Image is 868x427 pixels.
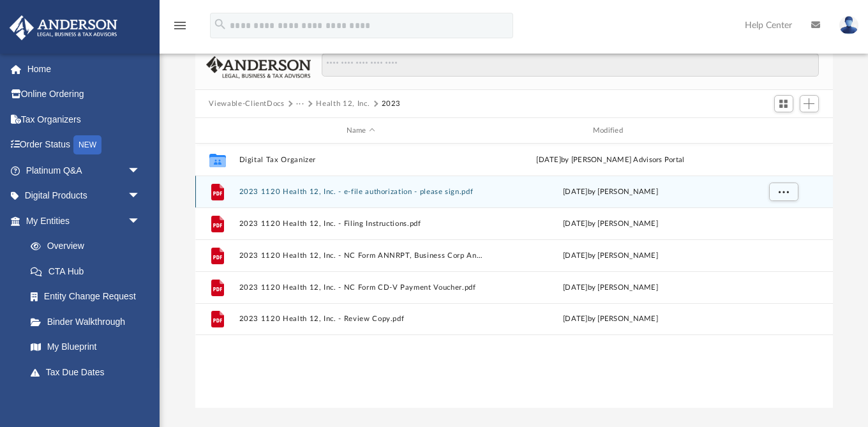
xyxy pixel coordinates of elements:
[195,144,833,408] div: grid
[9,208,160,234] a: My Entitiesarrow_drop_down
[172,18,188,33] i: menu
[238,125,483,137] div: Name
[9,132,160,158] a: Order StatusNEW
[9,158,160,183] a: Platinum Q&Aarrow_drop_down
[239,156,483,164] button: Digital Tax Organizer
[73,135,101,154] div: NEW
[488,218,732,230] div: [DATE] by [PERSON_NAME]
[488,282,732,294] div: [DATE] by [PERSON_NAME]
[18,334,153,360] a: My Blueprint
[172,24,188,33] a: menu
[18,234,160,259] a: Overview
[9,56,160,82] a: Home
[239,188,483,196] button: 2023 1120 Health 12, Inc. - e-file authorization - please sign.pdf
[768,183,798,202] button: More options
[239,220,483,228] button: 2023 1120 Health 12, Inc. - Filing Instructions.pdf
[316,98,370,110] button: Health 12, Inc.
[296,98,304,110] button: ···
[128,208,153,234] span: arrow_drop_down
[774,95,793,113] button: Switch to Grid View
[128,158,153,184] span: arrow_drop_down
[18,359,160,385] a: Tax Due Dates
[6,15,121,40] img: Anderson Advisors Platinum Portal
[128,183,153,209] span: arrow_drop_down
[382,98,401,110] button: 2023
[213,17,227,31] i: search
[200,125,232,137] div: id
[209,98,284,110] button: Viewable-ClientDocs
[18,258,160,284] a: CTA Hub
[488,154,732,166] div: [DATE] by [PERSON_NAME] Advisors Portal
[488,125,732,137] div: Modified
[800,95,819,113] button: Add
[18,309,160,334] a: Binder Walkthrough
[18,284,160,310] a: Entity Change Request
[839,16,858,34] img: User Pic
[738,125,827,137] div: id
[9,82,160,107] a: Online Ordering
[9,183,160,209] a: Digital Productsarrow_drop_down
[239,251,483,260] button: 2023 1120 Health 12, Inc. - NC Form ANNRPT, Business Corp Annual Report.pdf
[488,186,732,198] div: [DATE] by [PERSON_NAME]
[239,315,483,323] button: 2023 1120 Health 12, Inc. - Review Copy.pdf
[239,283,483,292] button: 2023 1120 Health 12, Inc. - NC Form CD-V Payment Voucher.pdf
[488,250,732,262] div: [DATE] by [PERSON_NAME]
[322,53,818,77] input: Search files and folders
[488,313,732,325] div: [DATE] by [PERSON_NAME]
[9,107,160,132] a: Tax Organizers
